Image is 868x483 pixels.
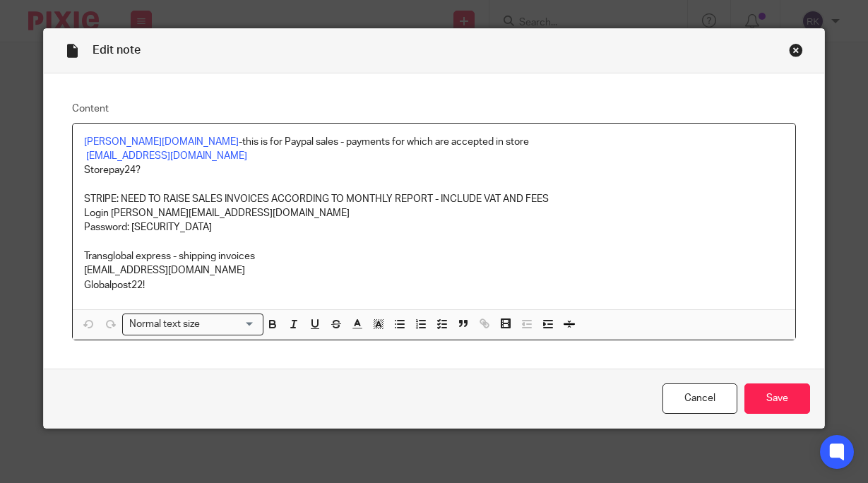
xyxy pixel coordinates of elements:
input: Search for option [204,317,255,332]
div: Close this dialog window [789,43,803,57]
p: Password: [SECURITY_DATA] [84,220,783,234]
span: Edit note [93,44,141,56]
a: [PERSON_NAME][DOMAIN_NAME] [84,137,239,147]
p: Transglobal express - shipping invoices [84,249,783,263]
a: [EMAIL_ADDRESS][DOMAIN_NAME] [86,151,247,161]
p: Storepay24? [84,163,783,177]
div: Search for option [122,314,263,335]
a: Cancel [662,383,737,414]
p: STRIPE: NEED TO RAISE SALES INVOICES ACCORDING TO MONTHLY REPORT - INCLUDE VAT AND FEES [84,192,783,206]
p: Login [PERSON_NAME][EMAIL_ADDRESS][DOMAIN_NAME] [84,206,783,220]
input: Save [744,383,810,414]
label: Content [72,102,795,116]
p: -this is for Paypal sales - payments for which are accepted in store [84,135,783,149]
p: [EMAIL_ADDRESS][DOMAIN_NAME] [84,263,783,278]
p: Globalpost22! [84,278,783,292]
span: Normal text size [126,317,203,332]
